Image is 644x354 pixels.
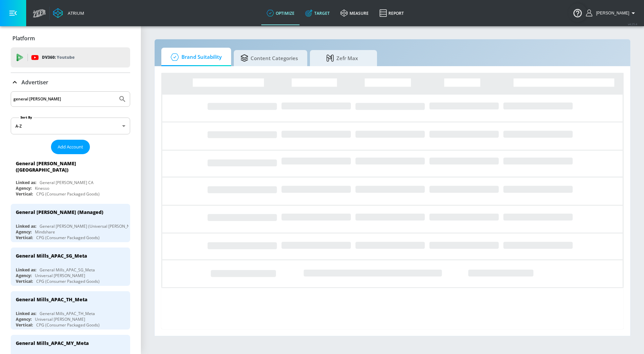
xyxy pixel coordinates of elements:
p: DV360: [42,54,74,61]
span: login as: carolyn.xue@zefr.com [593,11,629,15]
input: Search by name [13,95,115,103]
div: CPG (Consumer Packaged Goods) [36,278,100,284]
span: Zefr Max [317,50,368,66]
div: General [PERSON_NAME] ([GEOGRAPHIC_DATA]) [16,160,119,173]
button: [PERSON_NAME] [586,9,637,17]
div: CPG (Consumer Packaged Goods) [36,322,100,328]
div: Agency: [16,229,32,235]
div: Vertical: [16,278,33,284]
div: Vertical: [16,191,33,197]
div: Linked as: [16,180,36,185]
div: General [PERSON_NAME] (Universal [PERSON_NAME]) [40,223,141,229]
div: General Mills_APAC_SG_MetaLinked as:General Mills_APAC_SG_MetaAgency:Universal [PERSON_NAME]Verti... [11,248,130,286]
div: Agency: [16,273,32,278]
div: General [PERSON_NAME] ([GEOGRAPHIC_DATA])Linked as:General [PERSON_NAME] CAAgency:KinessoVertical... [11,157,130,198]
div: General Mills_APAC_TH_MetaLinked as:General Mills_APAC_TH_MetaAgency:Universal [PERSON_NAME]Verti... [11,291,130,329]
div: Linked as: [16,223,36,229]
div: Linked as: [16,311,36,316]
a: Atrium [53,8,84,18]
div: DV360: Youtube [11,47,130,68]
button: Submit Search [115,92,130,106]
div: Platform [11,29,130,48]
div: General Mills_APAC_MY_Meta [16,340,89,346]
a: Target [300,1,335,25]
label: Sort By [19,115,34,120]
span: Content Categories [240,50,298,66]
div: Vertical: [16,322,33,328]
div: General Mills_APAC_TH_Meta [40,311,95,316]
div: CPG (Consumer Packaged Goods) [36,235,100,240]
div: Agency: [16,185,32,191]
a: Report [374,1,409,25]
div: Linked as: [16,267,36,273]
div: Atrium [65,10,84,16]
div: Advertiser [11,73,130,92]
div: General [PERSON_NAME] CA [40,180,94,185]
button: Open Resource Center [568,3,587,22]
span: Brand Suitability [168,49,222,65]
span: v 4.25.4 [628,22,637,26]
div: General [PERSON_NAME] (Managed) [16,209,103,215]
p: Platform [12,35,35,42]
div: CPG (Consumer Packaged Goods) [36,191,100,197]
a: optimize [261,1,300,25]
div: General Mills_APAC_SG_Meta [16,253,87,259]
div: A-Z [11,118,130,134]
div: Agency: [16,316,32,322]
div: Kinesso [35,185,49,191]
div: Mindshare [35,229,55,235]
span: Add Account [58,143,83,151]
button: Add Account [51,140,90,154]
div: Vertical: [16,235,33,240]
p: Youtube [57,54,74,61]
div: General Mills_APAC_SG_Meta [40,267,95,273]
div: General [PERSON_NAME] (Managed)Linked as:General [PERSON_NAME] (Universal [PERSON_NAME])Agency:Mi... [11,204,130,242]
div: Universal [PERSON_NAME] [35,316,85,322]
p: Advertiser [21,79,48,86]
a: measure [335,1,374,25]
div: Universal [PERSON_NAME] [35,273,85,278]
div: General Mills_APAC_TH_Meta [16,296,88,303]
